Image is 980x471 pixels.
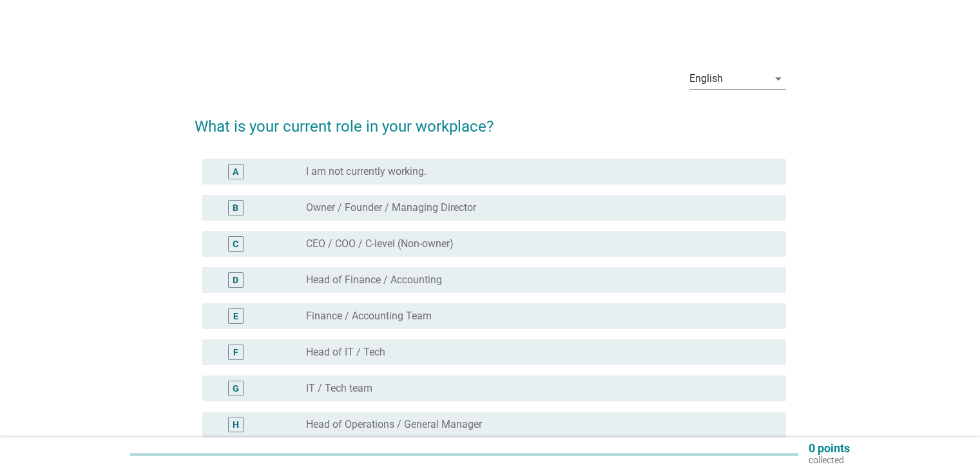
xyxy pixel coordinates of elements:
label: Owner / Founder / Managing Director [306,201,476,214]
div: B [233,201,238,215]
div: D [233,274,238,287]
p: collected [809,454,850,466]
label: I am not currently working. [306,165,427,178]
p: 0 points [809,443,850,454]
label: Finance / Accounting Team [306,310,432,323]
i: arrow_drop_down [771,71,786,86]
label: Head of IT / Tech [306,346,385,359]
div: F [233,346,238,359]
label: Head of Finance / Accounting [306,274,442,286]
div: G [233,382,239,396]
div: English [689,73,723,85]
div: E [233,310,238,323]
h2: What is your current role in your workplace? [195,102,786,138]
div: H [233,418,239,432]
label: Head of Operations / General Manager [306,418,482,431]
div: C [233,237,238,251]
div: A [233,165,238,179]
label: IT / Tech team [306,382,372,395]
label: CEO / COO / C-level (Non-owner) [306,237,454,250]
